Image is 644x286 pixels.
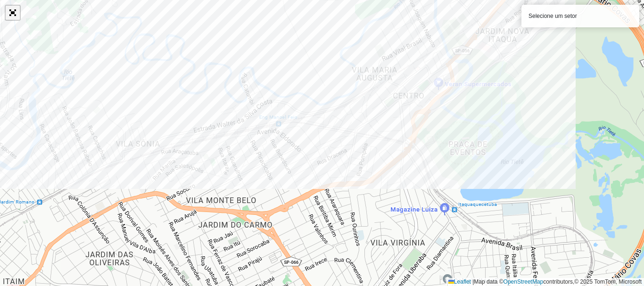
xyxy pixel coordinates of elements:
a: Abrir mapa em tela cheia [6,6,20,20]
div: Map data © contributors,© 2025 TomTom, Microsoft [446,278,644,286]
a: OpenStreetMap [504,278,544,285]
a: Leaflet [448,278,471,285]
span: | [472,278,474,285]
div: Selecione um setor [521,5,639,27]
